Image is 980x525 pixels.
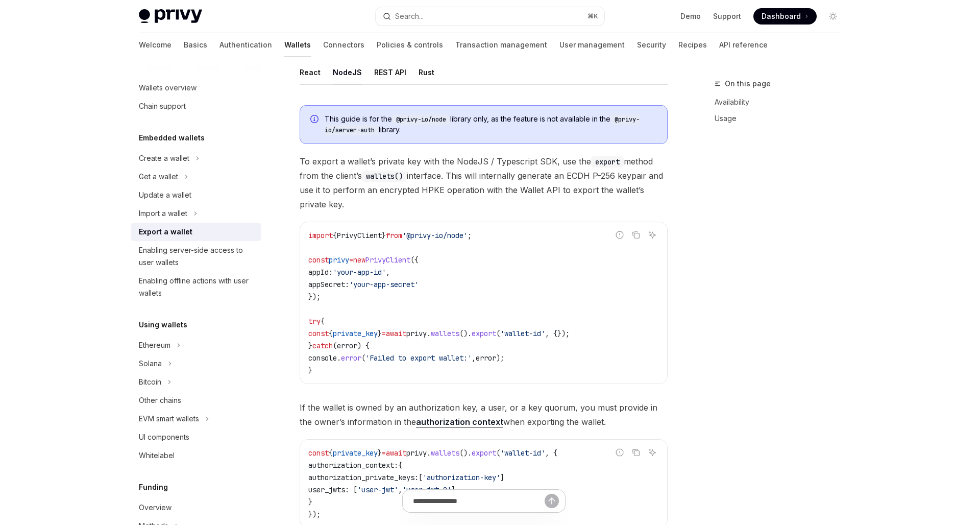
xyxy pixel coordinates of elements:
span: await [386,448,406,458]
span: user_jwts [308,485,345,494]
span: } [308,341,312,350]
a: Wallets overview [131,79,261,97]
span: ( [361,353,365,363]
span: export [472,329,496,338]
span: , {}); [545,329,570,338]
span: } [378,448,382,458]
span: new [353,255,365,265]
span: wallets [431,448,459,458]
span: ] [451,485,455,494]
a: Export a wallet [131,223,261,241]
div: Enabling server-side access to user wallets [139,244,255,269]
a: Welcome [139,33,171,57]
span: PrivyClient [365,255,410,265]
div: Import a wallet [139,207,187,220]
div: Update a wallet [139,189,191,201]
div: Bitcoin [139,376,161,388]
span: 'user-jwt-2' [402,485,451,494]
a: Whitelabel [131,446,261,465]
span: { [398,461,402,470]
div: UI components [139,431,189,443]
span: 'wallet-id' [500,329,545,338]
span: console [308,353,337,363]
div: Chain support [139,100,186,112]
span: 'your-app-id' [333,268,386,277]
span: private_key [333,329,378,338]
button: Toggle Ethereum section [131,336,261,354]
code: wallets() [362,171,407,182]
span: , [472,353,476,363]
img: light logo [139,9,202,23]
span: const [308,329,329,338]
div: React [300,60,321,84]
span: } [378,329,382,338]
span: wallets [431,329,459,338]
button: Toggle Import a wallet section [131,204,261,223]
span: from [386,231,402,240]
span: private_key [333,448,378,458]
span: export [472,448,496,458]
button: Toggle Bitcoin section [131,373,261,391]
div: Rust [419,60,434,84]
span: Dashboard [762,11,801,21]
button: Report incorrect code [613,446,626,459]
button: Toggle Get a wallet section [131,168,261,186]
span: 'wallet-id' [500,448,545,458]
a: Enabling server-side access to user wallets [131,241,261,272]
div: Other chains [139,394,181,407]
code: export [591,156,624,168]
a: Usage [715,110,849,127]
span: ) { [357,341,370,350]
span: error [337,341,357,350]
button: Ask AI [646,446,659,459]
span: { [329,329,333,338]
h5: Funding [139,481,168,493]
button: Toggle Create a wallet section [131,149,261,168]
a: Other chains [131,391,261,410]
div: Overview [139,502,171,514]
a: Enabling offline actions with user wallets [131,272,261,302]
span: appId: [308,268,333,277]
span: ({ [410,255,419,265]
span: catch [312,341,333,350]
span: , { [545,448,557,458]
span: ); [496,353,504,363]
span: 'Failed to export wallet:' [365,353,472,363]
a: Authentication [219,33,272,57]
a: authorization context [416,417,503,427]
a: API reference [719,33,768,57]
span: { [321,317,325,326]
span: try [308,317,321,326]
a: Availability [715,94,849,110]
span: , [398,485,402,494]
div: Wallets overview [139,82,197,94]
span: (). [459,448,472,458]
a: Dashboard [753,8,817,25]
div: Ethereum [139,339,170,351]
a: Policies & controls [377,33,443,57]
a: Basics [184,33,207,57]
button: Send message [545,494,559,508]
span: ( [333,341,337,350]
span: } [382,231,386,240]
span: . [337,353,341,363]
span: ] [500,473,504,482]
div: Search... [395,10,424,22]
span: . [427,448,431,458]
span: { [333,231,337,240]
div: EVM smart wallets [139,413,199,425]
button: Copy the contents from the code block [629,446,643,459]
span: error [341,353,361,363]
span: }); [308,292,321,301]
span: const [308,255,329,265]
span: : [ [345,485,357,494]
code: @privy-io/node [392,114,450,125]
span: } [308,366,312,375]
span: 'your-app-secret' [349,280,419,289]
span: const [308,448,329,458]
a: Update a wallet [131,186,261,204]
span: = [382,329,386,338]
span: = [382,448,386,458]
span: privy [406,448,427,458]
div: Export a wallet [139,226,192,238]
